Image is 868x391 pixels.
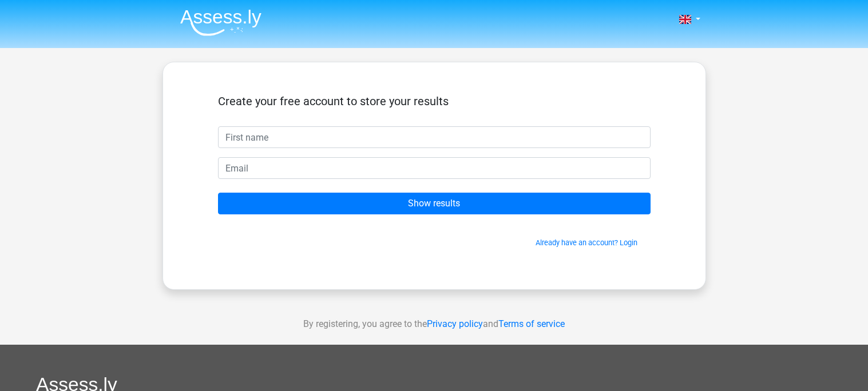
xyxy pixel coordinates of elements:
[218,126,651,148] input: First name
[218,157,651,179] input: Email
[427,318,483,329] a: Privacy policy
[218,193,651,214] input: Show results
[180,9,261,36] img: Assessly
[498,318,565,329] a: Terms of service
[218,94,651,108] h5: Create your free account to store your results
[536,238,637,247] a: Already have an account? Login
